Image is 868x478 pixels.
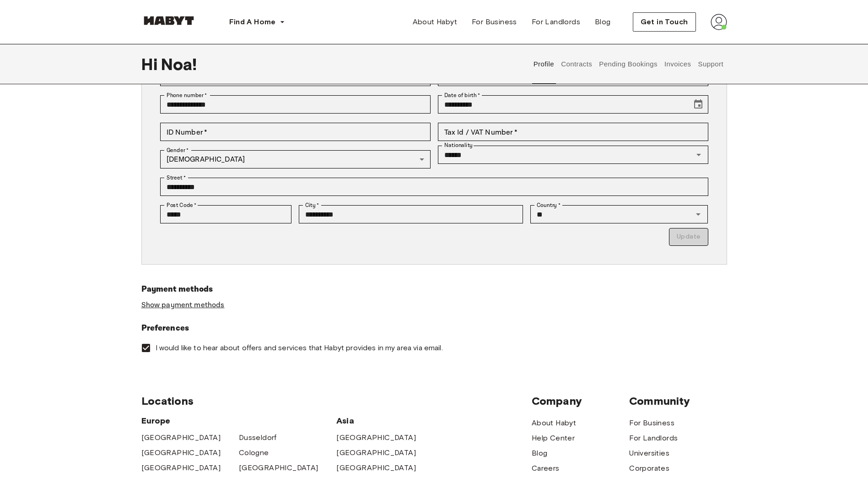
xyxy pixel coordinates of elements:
[641,16,688,27] span: Get in Touch
[141,16,196,25] img: Habyt
[532,433,575,444] a: Help Center
[629,394,727,408] span: Community
[229,16,276,27] span: Find A Home
[141,447,221,458] a: [GEOGRAPHIC_DATA]
[405,13,464,31] a: About Habyt
[663,44,692,84] button: Invoices
[141,462,221,473] a: [GEOGRAPHIC_DATA]
[472,16,517,27] span: For Business
[532,394,629,408] span: Company
[141,54,161,74] span: Hi
[239,432,277,443] a: Dusseldorf
[141,283,727,296] h6: Payment methods
[595,16,611,27] span: Blog
[336,415,434,426] span: Asia
[413,16,457,27] span: About Habyt
[697,44,725,84] button: Support
[141,415,337,426] span: Europe
[167,91,207,99] label: Phone number
[532,16,580,27] span: For Landlords
[305,201,319,209] label: City
[598,44,659,84] button: Pending Bookings
[532,448,548,459] a: Blog
[239,462,318,473] a: [GEOGRAPHIC_DATA]
[560,44,593,84] button: Contracts
[532,44,555,84] button: Profile
[160,150,431,168] div: [DEMOGRAPHIC_DATA]
[156,343,443,353] span: I would like to hear about offers and services that Habyt provides in my area via email.
[537,201,561,209] label: Country
[336,432,416,443] a: [GEOGRAPHIC_DATA]
[167,146,189,154] label: Gender
[336,462,416,473] a: [GEOGRAPHIC_DATA]
[629,418,674,429] a: For Business
[161,54,197,74] span: Noa !
[689,95,707,114] button: Choose date, selected date is Sep 27, 2002
[633,12,696,32] button: Get in Touch
[532,463,560,474] a: Careers
[524,13,588,31] a: For Landlords
[141,300,225,310] a: Show payment methods
[629,463,669,474] a: Corporates
[239,447,269,458] a: Cologne
[336,447,416,458] a: [GEOGRAPHIC_DATA]
[141,432,221,443] a: [GEOGRAPHIC_DATA]
[692,208,705,221] button: Open
[629,448,669,459] a: Universities
[222,13,292,31] button: Find A Home
[629,433,678,444] a: For Landlords
[167,174,186,182] label: Street
[588,13,618,31] a: Blog
[141,322,727,335] h6: Preferences
[464,13,524,31] a: For Business
[711,14,727,30] img: avatar
[692,148,705,161] button: Open
[444,141,473,149] label: Nationality
[141,394,532,408] span: Locations
[167,201,197,209] label: Post Code
[530,44,727,84] div: user profile tabs
[532,418,576,429] a: About Habyt
[444,91,480,99] label: Date of birth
